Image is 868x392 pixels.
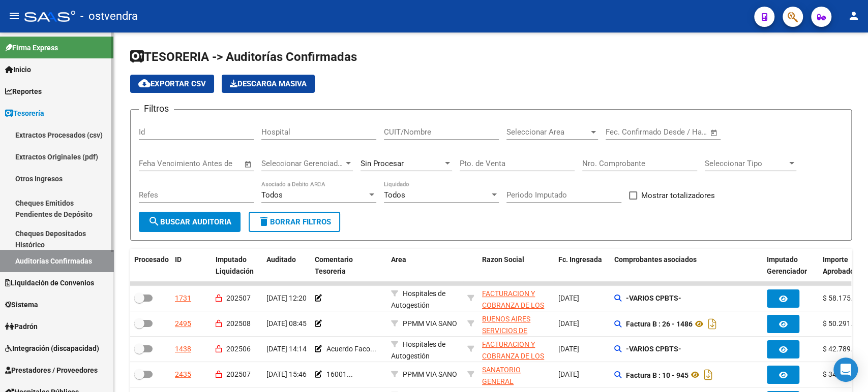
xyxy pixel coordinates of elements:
[311,249,387,282] datatable-header-cell: Comentario Tesoreria
[482,339,550,360] div: - 30715497456
[554,249,610,282] datatable-header-cell: Fc. Ingresada
[482,288,550,309] div: - 30715497456
[5,42,58,53] span: Firma Express
[702,367,715,383] i: Descargar documento
[175,292,191,304] div: 1731
[482,289,544,332] span: FACTURACION Y COBRANZA DE LOS EFECTORES PUBLICOS S.E.
[5,343,99,354] span: Integración (discapacidad)
[478,249,554,282] datatable-header-cell: Razon Social
[175,343,191,355] div: 1438
[626,294,681,302] strong: -VARIOS CPBTS-
[258,215,270,227] mat-icon: delete
[5,321,38,332] span: Padrón
[391,289,445,309] span: Hospitales de Autogestión
[506,127,589,137] span: Seleccionar Area
[610,249,763,282] datatable-header-cell: Comprobantes asociados
[558,294,579,302] span: [DATE]
[266,255,296,264] span: Auditado
[706,316,719,332] i: Descargar documento
[130,50,357,64] span: TESORERIA -> Auditorías Confirmadas
[171,249,212,282] datatable-header-cell: ID
[130,75,214,93] button: Exportar CSV
[216,255,254,275] span: Imputado Liquidación
[558,370,579,378] span: [DATE]
[148,217,231,226] span: Buscar Auditoria
[230,79,307,88] span: Descarga Masiva
[326,345,376,353] span: Acuerdo Faco...
[391,340,445,360] span: Hospitales de Autogestión
[139,102,174,116] h3: Filtros
[8,10,20,22] mat-icon: menu
[226,345,251,353] span: 202506
[482,340,544,383] span: FACTURACION Y COBRANZA DE LOS EFECTORES PUBLICOS S.E.
[641,189,715,202] span: Mostrar totalizadores
[656,127,705,137] input: Fecha fin
[5,108,44,119] span: Tesorería
[262,249,311,282] datatable-header-cell: Auditado
[626,320,693,328] strong: Factura B : 26 - 1486
[138,79,206,88] span: Exportar CSV
[5,299,38,310] span: Sistema
[767,255,807,275] span: Imputado Gerenciador
[558,319,579,328] span: [DATE]
[823,255,854,275] span: Importe Aprobado
[482,364,550,385] div: - 30546127652
[261,159,344,168] span: Seleccionar Gerenciador
[139,212,241,232] button: Buscar Auditoria
[175,369,191,380] div: 2435
[361,159,404,168] span: Sin Procesar
[134,255,169,264] span: Procesado
[266,370,307,378] span: [DATE] 15:46
[266,345,307,353] span: [DATE] 14:14
[708,127,720,139] button: Open calendar
[387,249,463,282] datatable-header-cell: Area
[482,255,524,264] span: Razon Social
[848,10,860,22] mat-icon: person
[226,294,251,302] span: 202507
[175,255,182,264] span: ID
[80,5,138,27] span: - ostvendra
[482,315,537,357] span: BUENOS AIRES SERVICIOS DE SALUD BASA S.A. UTE
[626,345,681,353] strong: -VARIOS CPBTS-
[606,127,647,137] input: Fecha inicio
[5,365,98,376] span: Prestadores / Proveedores
[266,294,307,302] span: [DATE] 12:20
[833,357,858,382] div: Open Intercom Messenger
[558,345,579,353] span: [DATE]
[175,318,191,330] div: 2495
[558,255,602,264] span: Fc. Ingresada
[130,249,171,282] datatable-header-cell: Procesado
[243,158,254,170] button: Open calendar
[705,159,787,168] span: Seleccionar Tipo
[326,370,353,378] span: 16001...
[138,77,151,89] mat-icon: cloud_download
[226,370,251,378] span: 202507
[266,319,307,328] span: [DATE] 08:45
[5,86,42,97] span: Reportes
[403,370,457,378] span: PPMM VIA SANO
[222,75,315,93] button: Descarga Masiva
[626,371,689,379] strong: Factura B : 10 - 945
[5,64,31,75] span: Inicio
[403,319,457,328] span: PPMM VIA SANO
[391,255,406,264] span: Area
[212,249,262,282] datatable-header-cell: Imputado Liquidación
[384,190,405,200] span: Todos
[315,255,353,275] span: Comentario Tesoreria
[258,217,331,226] span: Borrar Filtros
[482,313,550,335] div: - 30707959106
[763,249,819,282] datatable-header-cell: Imputado Gerenciador
[148,215,160,227] mat-icon: search
[249,212,340,232] button: Borrar Filtros
[261,190,283,200] span: Todos
[5,277,94,288] span: Liquidación de Convenios
[222,75,315,93] app-download-masive: Descarga masiva de comprobantes (adjuntos)
[614,255,697,264] span: Comprobantes asociados
[226,319,251,328] span: 202508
